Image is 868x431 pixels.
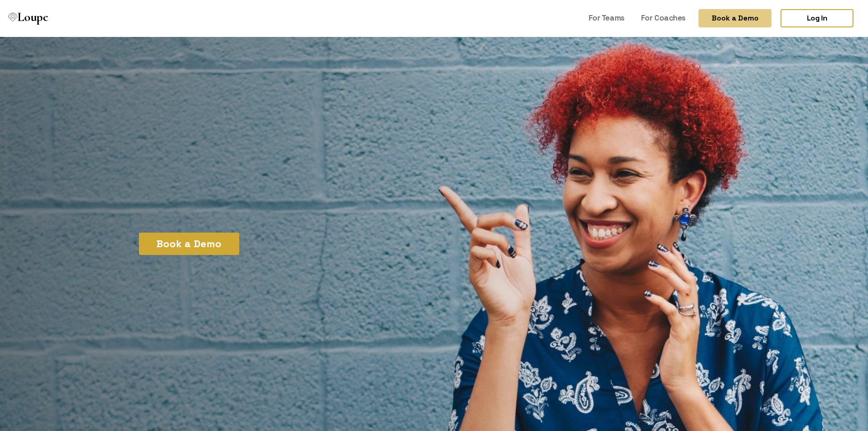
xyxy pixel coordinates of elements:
[637,9,689,26] a: For Coaches
[5,9,51,28] a: Loupe
[139,233,239,255] button: Book a Demo
[585,9,628,26] a: For Teams
[781,9,853,27] a: Log In
[8,13,17,22] img: Loupe Logo
[699,9,771,27] button: Book a Demo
